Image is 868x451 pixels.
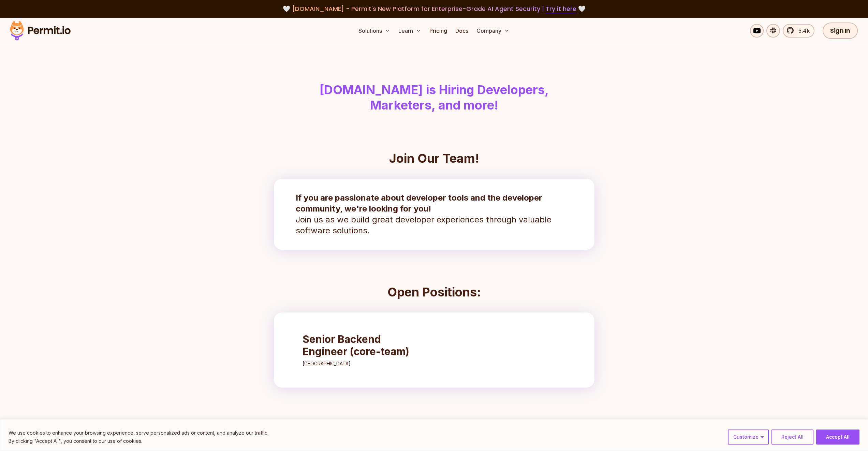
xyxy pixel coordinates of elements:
[728,430,769,445] button: Customize
[816,430,859,445] button: Accept All
[274,151,594,165] h2: Join Our Team!
[260,82,609,113] h1: [DOMAIN_NAME] is Hiring Developers, Marketers, and more!
[274,285,594,299] h2: Open Positions:
[9,437,268,445] p: By clicking "Accept All", you consent to our use of cookies.
[16,4,852,14] div: 🤍 🤍
[296,326,430,374] a: Senior Backend Engineer (core-team)[GEOGRAPHIC_DATA]
[303,333,423,358] h3: Senior Backend Engineer (core-team)
[771,430,813,445] button: Reject All
[356,24,393,38] button: Solutions
[296,193,542,214] strong: If you are passionate about developer tools and the developer community, we're looking for you!
[427,24,450,38] a: Pricing
[303,360,423,367] p: [GEOGRAPHIC_DATA]
[7,19,74,42] img: Permit logo
[9,429,268,437] p: We use cookies to enhance your browsing experience, serve personalized ads or content, and analyz...
[474,24,512,38] button: Company
[546,4,576,13] a: Try it here
[783,24,814,38] a: 5.4k
[296,192,573,236] p: Join us as we build great developer experiences through valuable software solutions.
[794,27,810,35] span: 5.4k
[396,24,424,38] button: Learn
[453,24,471,38] a: Docs
[823,23,858,39] a: Sign In
[292,4,576,13] span: [DOMAIN_NAME] - Permit's New Platform for Enterprise-Grade AI Agent Security |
